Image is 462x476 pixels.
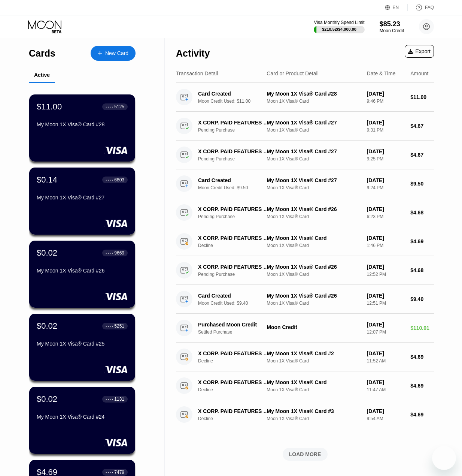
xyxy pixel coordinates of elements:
div: Pending Purchase [198,156,274,162]
div: X CORP. PAID FEATURES [PHONE_NUMBER] US [198,379,269,385]
div: My Moon 1X Visa® Card #2 [267,350,361,356]
div: [DATE] [367,264,405,270]
div: $0.02● ● ● ●1131My Moon 1X Visa® Card #24 [29,387,135,454]
div: My Moon 1X Visa® Card #26 [267,293,361,299]
div: 9:54 AM [367,416,405,421]
div: $110.01 [410,325,434,331]
div: 9:24 PM [367,185,405,190]
div: ● ● ● ● [106,179,113,181]
div: [DATE] [367,293,405,299]
div: ● ● ● ● [106,325,113,327]
div: $4.69 [410,412,434,418]
div: 11:47 AM [367,387,405,392]
div: X CORP. PAID FEATURES [PHONE_NUMBER] USDeclineMy Moon 1X Visa® Card #2Moon 1X Visa® Card[DATE]11:... [176,343,434,371]
div: Moon 1X Visa® Card [267,301,361,306]
div: Moon Credit [267,324,361,330]
div: ● ● ● ● [106,252,113,254]
div: $4.68 [410,267,434,273]
div: Moon 1X Visa® Card [267,185,361,190]
div: Active [34,72,50,78]
div: Pending Purchase [198,272,274,277]
div: My Moon 1X Visa® Card #24 [37,414,128,420]
div: Moon 1X Visa® Card [267,214,361,219]
div: [DATE] [367,379,405,385]
div: Card Created [198,177,269,183]
div: $4.69 [410,238,434,244]
div: $11.00 [410,94,434,100]
div: $0.14● ● ● ●6803My Moon 1X Visa® Card #27 [29,168,135,235]
div: X CORP. PAID FEATURES [PHONE_NUMBER] USPending PurchaseMy Moon 1X Visa® Card #27Moon 1X Visa® Car... [176,112,434,141]
div: X CORP. PAID FEATURES [PHONE_NUMBER] USPending PurchaseMy Moon 1X Visa® Card #26Moon 1X Visa® Car... [176,256,434,285]
div: 9:31 PM [367,127,405,133]
div: $0.02 [37,321,57,331]
div: $0.02 [37,394,57,404]
div: FAQ [408,4,434,11]
div: My Moon 1X Visa® Card #26 [37,268,128,274]
div: X CORP. PAID FEATURES [PHONE_NUMBER] US [198,264,269,270]
div: $0.02● ● ● ●9669My Moon 1X Visa® Card #26 [29,241,135,308]
div: $4.67 [410,123,434,129]
div: 12:52 PM [367,272,405,277]
div: Moon 1X Visa® Card [267,272,361,277]
div: Moon 1X Visa® Card [267,416,361,421]
div: Moon 1X Visa® Card [267,127,361,133]
div: X CORP. PAID FEATURES [PHONE_NUMBER] US [198,120,269,126]
div: $0.02● ● ● ●5251My Moon 1X Visa® Card #25 [29,314,135,381]
div: FAQ [425,5,434,10]
div: ● ● ● ● [106,106,113,108]
div: [DATE] [367,91,405,97]
div: $85.23Moon Credit [380,20,404,33]
div: $4.68 [410,210,434,216]
div: EN [385,4,408,11]
div: Card CreatedMoon Credit Used: $11.00My Moon 1X Visa® Card #28Moon 1X Visa® Card[DATE]9:46 PM$11.00 [176,83,434,112]
div: $0.14 [37,175,57,185]
div: Moon 1X Visa® Card [267,99,361,104]
div: EN [393,5,399,10]
div: Visa Monthly Spend Limit [314,20,364,25]
div: $11.00● ● ● ●5125My Moon 1X Visa® Card #28 [29,94,135,162]
div: Moon Credit Used: $9.50 [198,185,274,190]
div: Moon 1X Visa® Card [267,358,361,364]
div: Card Created [198,91,269,97]
div: 5251 [114,323,124,329]
div: 1:46 PM [367,243,405,248]
div: Moon 1X Visa® Card [267,156,361,162]
div: New Card [91,46,136,61]
div: [DATE] [367,408,405,414]
div: Card Created [198,293,269,299]
div: 7479 [114,470,124,475]
div: X CORP. PAID FEATURES [PHONE_NUMBER] US [198,235,269,241]
div: X CORP. PAID FEATURES [PHONE_NUMBER] US [198,408,269,414]
div: LOAD MORE [176,448,434,461]
div: $85.23 [380,20,404,28]
div: Export [405,45,434,58]
div: $11.00 [37,102,62,112]
div: ● ● ● ● [106,471,113,473]
div: X CORP. PAID FEATURES [PHONE_NUMBER] USPending PurchaseMy Moon 1X Visa® Card #27Moon 1X Visa® Car... [176,141,434,169]
div: My Moon 1X Visa® Card #27 [37,195,128,201]
div: ● ● ● ● [106,398,113,400]
div: $4.67 [410,152,434,158]
div: Moon Credit Used: $9.40 [198,301,274,306]
div: Pending Purchase [198,214,274,219]
div: 6:23 PM [367,214,405,219]
div: Amount [410,70,428,76]
div: Card or Product Detail [267,70,319,76]
div: Purchased Moon CreditSettled PurchaseMoon Credit[DATE]12:07 PM$110.01 [176,314,434,343]
div: My Moon 1X Visa® Card #26 [267,206,361,212]
div: X CORP. PAID FEATURES [PHONE_NUMBER] US [198,148,269,154]
div: Export [408,48,431,54]
div: Settled Purchase [198,329,274,335]
div: Decline [198,387,274,392]
div: Pending Purchase [198,127,274,133]
div: My Moon 1X Visa® Card #28 [37,121,128,127]
div: X CORP. PAID FEATURES [PHONE_NUMBER] US [198,206,269,212]
div: $4.69 [410,383,434,389]
div: $4.69 [410,354,434,360]
div: New Card [105,50,128,57]
div: Date & Time [367,70,396,76]
div: Activity [176,48,210,59]
div: My Moon 1X Visa® Card [267,379,361,385]
div: X CORP. PAID FEATURES [PHONE_NUMBER] US [198,350,269,356]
